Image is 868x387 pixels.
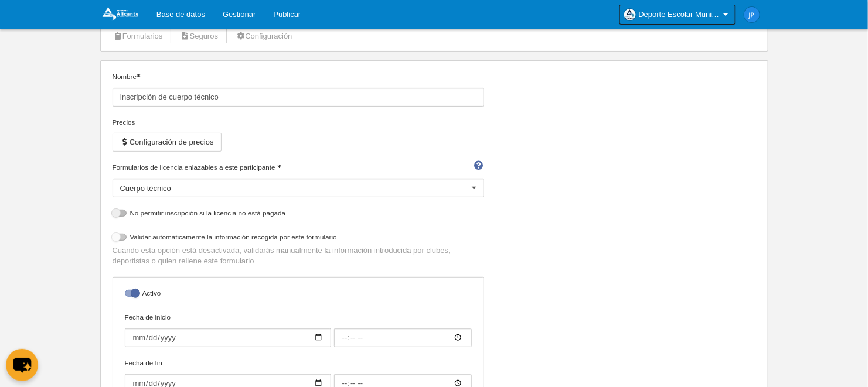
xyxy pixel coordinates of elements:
[113,117,484,128] div: Precios
[113,88,484,107] input: Nombre
[744,7,760,22] img: c2l6ZT0zMHgzMCZmcz05JnRleHQ9SlAmYmc9MWU4OGU1.png
[120,184,171,193] span: Cuerpo técnico
[113,71,484,107] label: Nombre
[6,349,38,381] button: chat-button
[334,328,472,347] input: Fecha de inicio
[137,74,140,77] i: Obligatorio
[229,28,298,45] a: Configuración
[639,9,721,20] span: Deporte Escolar Municipal de [GEOGRAPHIC_DATA]
[107,28,169,45] a: Formularios
[619,5,736,25] a: Deporte Escolar Municipal de [GEOGRAPHIC_DATA]
[125,312,472,347] label: Fecha de inicio
[125,288,472,302] label: Activo
[173,28,224,45] a: Seguros
[100,7,138,21] img: Deporte Escolar Municipal de Alicante
[125,328,331,347] input: Fecha de inicio
[277,165,281,168] i: Obligatorio
[624,9,636,20] img: OawjjgO45JmU.30x30.jpg
[113,245,484,266] p: Cuando esta opción está desactivada, validarás manualmente la información introducida por clubes,...
[113,208,484,221] label: No permitir inscripción si la licencia no está pagada
[113,133,222,152] button: Configuración de precios
[113,162,484,173] label: Formularios de licencia enlazables a este participante
[113,232,484,245] label: Validar automáticamente la información recogida por este formulario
